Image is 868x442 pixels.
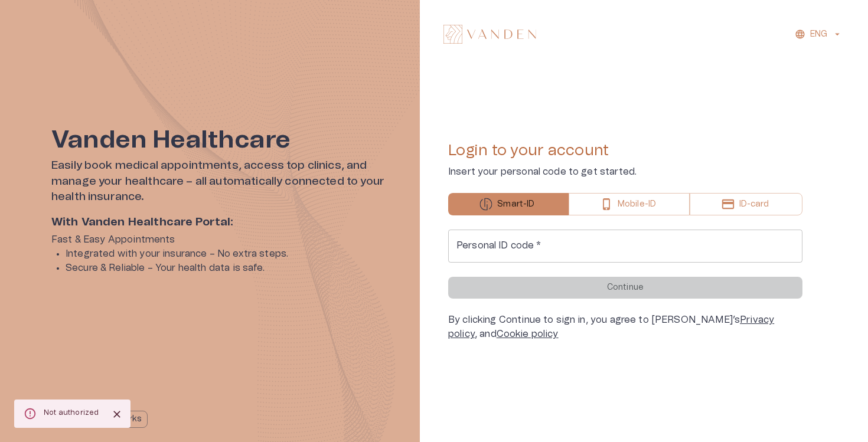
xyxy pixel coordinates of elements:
[443,25,536,44] img: Vanden logo
[448,193,569,215] button: Smart-ID
[739,198,769,211] p: ID-card
[569,193,690,215] button: Mobile-ID
[497,198,534,211] p: Smart-ID
[448,141,802,160] h4: Login to your account
[618,198,656,211] p: Mobile-ID
[448,313,802,341] div: By clicking Continue to sign in, you agree to [PERSON_NAME]’s , and
[810,28,827,41] p: ENG
[448,165,802,179] p: Insert your personal code to get started.
[44,403,99,424] div: Not authorized
[497,329,559,339] a: Cookie policy
[690,193,802,215] button: ID-card
[793,26,844,43] button: ENG
[108,405,126,423] button: Close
